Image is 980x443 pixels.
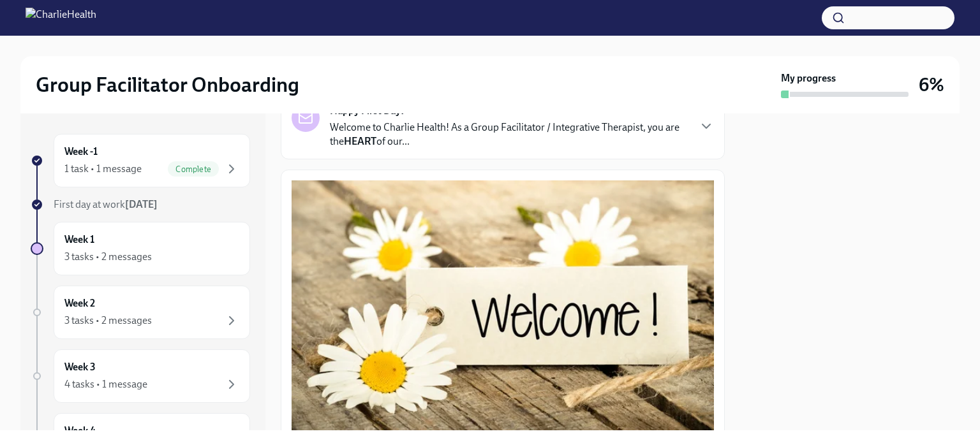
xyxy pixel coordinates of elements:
[344,135,376,147] strong: HEART
[31,198,250,212] a: First day at work[DATE]
[31,134,250,187] a: Week -11 task • 1 messageComplete
[64,314,152,328] div: 3 tasks • 2 messages
[330,120,688,149] p: Welcome to Charlie Health! As a Group Facilitator / Integrative Therapist, you are the of our...
[64,296,95,310] h6: Week 2
[36,72,299,98] h2: Group Facilitator Onboarding
[64,360,96,374] h6: Week 3
[31,349,250,403] a: Week 34 tasks • 1 message
[64,377,147,391] div: 4 tasks • 1 message
[31,286,250,339] a: Week 23 tasks • 2 messages
[64,233,94,247] h6: Week 1
[292,180,714,433] button: Zoom image
[125,198,158,210] strong: [DATE]
[26,8,96,28] img: CharlieHealth
[919,73,944,96] h3: 6%
[64,145,98,159] h6: Week -1
[64,162,142,176] div: 1 task • 1 message
[31,222,250,275] a: Week 13 tasks • 2 messages
[781,71,836,85] strong: My progress
[64,250,152,264] div: 3 tasks • 2 messages
[64,424,96,438] h6: Week 4
[54,198,158,210] span: First day at work
[168,164,219,174] span: Complete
